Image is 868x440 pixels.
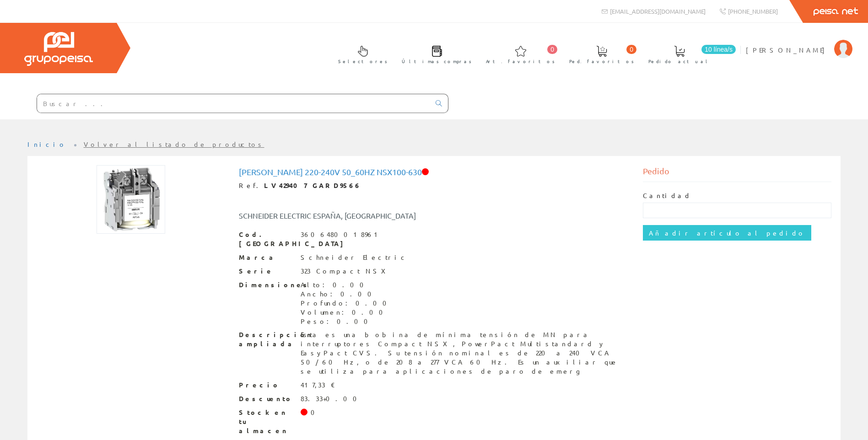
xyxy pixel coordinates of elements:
div: Ancho: 0.00 [301,290,392,299]
div: Esta es una bobina de mínima tensión de MN para interruptores Compact NSX, PowerPact Multistandar... [301,330,630,376]
a: [PERSON_NAME] [746,38,852,47]
strong: LV429407 GARD9566 [264,181,361,189]
span: Descripción ampliada [239,330,294,349]
div: Alto: 0.00 [301,280,392,290]
span: Descuento [239,394,294,403]
div: 0 [311,408,320,417]
img: Foto artículo Bobina Mn 220-240v 50_60hz Nsx100-630 (150x150) [97,165,165,234]
div: 417,33 € [301,381,335,390]
div: SCHNEIDER ELECTRIC ESPAÑA, [GEOGRAPHIC_DATA] [232,210,468,221]
span: Serie [239,267,294,276]
div: 83.33+0.00 [301,394,362,403]
h1: [PERSON_NAME] 220-240v 50_60hz Nsx100-630 [239,167,630,177]
span: Stock en tu almacen [239,408,294,435]
span: 0 [547,45,557,54]
span: Pedido actual [648,57,711,66]
span: Art. favoritos [486,57,555,66]
span: [PHONE_NUMBER] [728,7,778,15]
div: Ref. [239,181,630,190]
div: Peso: 0.00 [301,317,392,326]
div: Profundo: 0.00 [301,299,392,308]
span: 10 línea/s [701,45,736,54]
div: 323 Compact NSX [301,267,391,276]
div: Volumen: 0.00 [301,308,392,317]
label: Cantidad [643,191,691,200]
a: Inicio [27,140,66,148]
span: Marca [239,253,294,262]
span: [PERSON_NAME] [746,45,830,54]
input: Buscar ... [37,94,430,113]
div: Pedido [643,165,831,182]
span: 0 [626,45,636,54]
div: Schneider Electric [301,253,408,262]
a: Últimas compras [393,38,476,70]
span: [EMAIL_ADDRESS][DOMAIN_NAME] [610,7,706,15]
img: Grupo Peisa [24,32,93,66]
span: Precio [239,381,294,390]
span: Dimensiones [239,280,294,290]
span: Ped. favoritos [569,57,634,66]
a: 10 línea/s Pedido actual [639,38,738,70]
a: Volver al listado de productos [84,140,264,148]
span: Selectores [338,57,388,66]
a: Selectores [329,38,392,70]
input: Añadir artículo al pedido [643,225,811,241]
span: Cod. [GEOGRAPHIC_DATA] [239,230,294,248]
div: 3606480018961 [301,230,382,239]
span: Últimas compras [402,57,472,66]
